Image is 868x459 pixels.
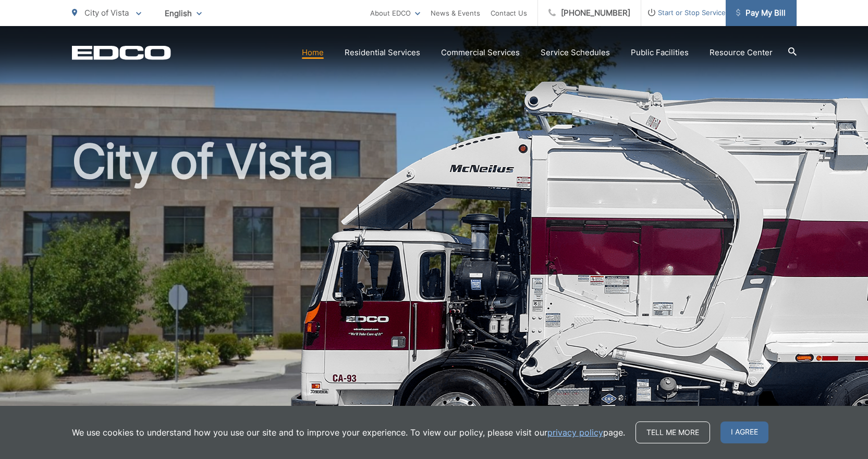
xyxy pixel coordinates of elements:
span: English [157,4,210,22]
p: We use cookies to understand how you use our site and to improve your experience. To view our pol... [72,426,625,439]
span: I agree [720,421,768,443]
a: Residential Services [345,46,420,59]
span: Pay My Bill [736,7,786,19]
a: Contact Us [491,7,527,19]
a: Home [302,46,324,59]
a: privacy policy [547,426,603,439]
a: Public Facilities [631,46,689,59]
a: Commercial Services [441,46,520,59]
a: Tell me more [635,421,710,443]
a: Resource Center [710,46,773,59]
a: News & Events [431,7,480,19]
span: City of Vista [84,8,129,18]
a: About EDCO [370,7,420,19]
a: EDCD logo. Return to the homepage. [72,45,171,60]
a: Service Schedules [541,46,610,59]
